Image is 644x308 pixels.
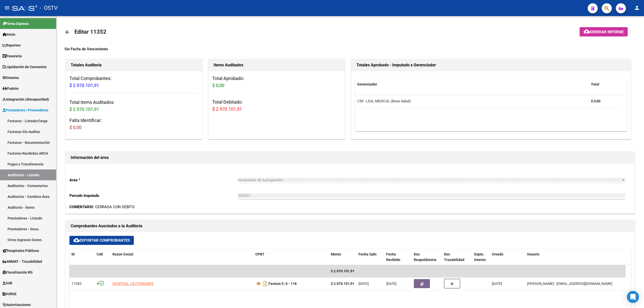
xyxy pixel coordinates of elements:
span: Sistema [3,75,19,80]
span: Hospitales Públicos [3,248,39,253]
span: Hospitales de Autogestión [238,178,283,182]
span: Fiscalización RG [3,270,33,275]
span: ID [71,252,75,256]
datatable-header-cell: ID [69,249,95,266]
span: CAE [97,252,103,256]
span: Exportar Comprobantes [73,238,130,243]
h3: Total Aprobado: [212,75,341,89]
span: Fecha Cpbt [358,252,377,256]
h3: Total Comprobantes: [69,75,198,89]
datatable-header-cell: Doc Respaldatoria [412,249,442,266]
span: $ 2.970.101,91 [331,269,354,273]
mat-icon: person [634,5,640,11]
datatable-header-cell: Monto [329,249,356,266]
span: [DATE] [358,282,369,286]
strong: $ 0,00 [591,99,600,103]
span: Padrón [3,86,19,91]
span: Fecha Recibido [386,252,400,262]
datatable-header-cell: Expte. Interno [472,249,490,266]
span: SUR [3,280,12,286]
span: ANMAT - Trazabilidad [3,259,42,264]
mat-icon: cloud_download [584,28,590,34]
span: Inicio [3,32,15,37]
span: Prestadores / Proveedores [3,107,48,113]
mat-icon: arrow_back [64,29,70,35]
span: $ 0,00 [212,83,224,88]
span: Editar 11352 [74,29,106,35]
span: SURGE [3,291,17,297]
span: Tesorería [3,53,22,59]
span: [DATE] [492,282,502,286]
h3: Total Debitado: [212,99,341,113]
datatable-header-cell: Creado [490,249,525,266]
h1: Comprobantes Asociados a la Auditoría [71,222,630,230]
p: Periodo Imputado [69,193,238,198]
span: Total [591,82,599,86]
strong: COMENTARIO [69,205,93,209]
span: Razon Social [112,252,133,256]
datatable-header-cell: CAE [95,249,110,266]
i: Descargar documento [262,280,268,288]
span: CPBT [255,252,264,256]
span: Firma Express [3,21,29,26]
span: Creado [492,252,503,256]
h1: Información del área [71,154,630,162]
strong: Factura C: 6 - 118 [268,282,297,286]
datatable-header-cell: Fecha Cpbt [356,249,384,266]
span: Doc Trazabilidad [444,252,464,262]
p: Area * [69,177,238,183]
mat-icon: cloud_download [73,237,79,243]
span: $ 2.970.101,91 [69,107,99,112]
h1: Totales Auditoría [71,61,197,69]
span: C50 - LEAL MEDICAL (Basa Salud) [357,99,411,103]
span: - OSTV [40,3,58,14]
datatable-header-cell: Gerenciador [355,79,589,90]
span: Autorizaciones [3,302,31,307]
span: $ 2.970.101,91 [69,83,99,88]
strong: $ 2.970.101,91 [331,282,354,286]
h1: Totales Aprobado - Imputado x Gerenciador [356,61,626,69]
button: Generar informe [580,27,628,36]
span: : CERRADA CON DEBITO [69,205,135,209]
span: 17383 [71,282,82,286]
span: Monto [331,252,341,256]
button: Exportar Comprobantes [69,236,134,245]
span: [DATE] [386,282,396,286]
span: $ 0,00 [69,125,82,130]
datatable-header-cell: Doc Trazabilidad [442,249,472,266]
span: Gerenciador [357,82,377,86]
span: Doc Respaldatoria [414,252,436,262]
span: HOSPITAL J B ITURRASPE [112,282,154,286]
h1: Items Auditados [214,61,340,69]
span: Generar informe [590,30,624,34]
span: Integración (discapacidad) [3,97,49,102]
datatable-header-cell: Razon Social [110,249,253,266]
span: $ 2.970.101,91 [212,106,242,112]
span: Usuario [527,252,539,256]
div: Open Intercom Messenger [627,291,639,303]
datatable-header-cell: Total [589,79,622,90]
datatable-header-cell: Fecha Recibido [384,249,412,266]
span: Reportes [3,42,21,48]
mat-icon: menu [4,5,10,11]
h3: Total Items Auditados: [69,99,198,113]
datatable-header-cell: Usuario [525,249,626,266]
span: Expte. Interno [474,252,486,262]
span: Liquidación de Convenios [3,64,47,70]
h3: Falta Identificar: [69,117,198,131]
div: Sin Fecha de Vencimiento [64,46,636,52]
datatable-header-cell: CPBT [253,249,329,266]
span: [PERSON_NAME] - [EMAIL_ADDRESS][DOMAIN_NAME] [527,282,612,286]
